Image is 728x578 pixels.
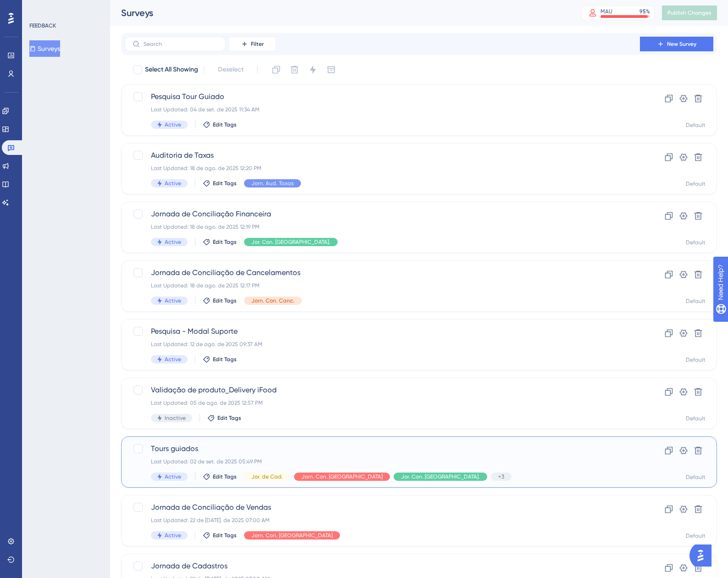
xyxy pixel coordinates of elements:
[213,121,237,128] span: Edit Tags
[686,473,706,481] div: Default
[22,2,57,13] span: Need Help?
[151,517,614,524] div: Last Updated: 22 de [DATE]. de 2025 07:00 AM
[165,532,181,539] span: Active
[151,223,614,231] div: Last Updated: 18 de ago. de 2025 12:19 PM
[217,414,241,422] span: Edit Tags
[151,106,614,113] div: Last Updated: 04 de set. de 2025 11:34 AM
[151,561,614,572] span: Jornada de Cadastros
[203,473,237,480] button: Edit Tags
[301,473,383,480] span: Jorn. Con. [GEOGRAPHIC_DATA]
[165,180,181,187] span: Active
[686,297,706,305] div: Default
[203,532,237,539] button: Edit Tags
[639,8,650,15] div: 95 %
[151,458,614,465] div: Last Updated: 02 de set. de 2025 05:49 PM
[151,443,614,454] span: Tours guiados
[144,41,218,47] input: Search
[251,40,264,48] span: Filter
[203,297,237,304] button: Edit Tags
[213,532,237,539] span: Edit Tags
[251,473,283,480] span: Jor. de Cad.
[165,121,181,128] span: Active
[165,414,186,422] span: Inactive
[151,502,614,513] span: Jornada de Conciliação de Vendas
[151,165,614,172] div: Last Updated: 18 de ago. de 2025 12:20 PM
[203,356,237,363] button: Edit Tags
[121,6,558,19] div: Surveys
[667,40,696,48] span: New Survey
[145,64,198,75] span: Select All Showing
[686,356,706,363] div: Default
[165,297,181,304] span: Active
[686,415,706,422] div: Default
[251,532,333,539] span: Jorn. Con. [GEOGRAPHIC_DATA]
[686,180,706,187] div: Default
[203,238,237,246] button: Edit Tags
[203,121,237,128] button: Edit Tags
[151,209,614,220] span: Jornada de Conciliação Financeira
[662,6,717,20] button: Publish Changes
[251,238,330,246] span: Jor. Con. [GEOGRAPHIC_DATA].
[151,399,614,407] div: Last Updated: 05 de ago. de 2025 12:57 PM
[667,9,711,17] span: Publish Changes
[251,180,294,187] span: Jorn. Aud. Taxas
[151,341,614,348] div: Last Updated: 12 de ago. de 2025 09:37 AM
[213,238,237,246] span: Edit Tags
[600,8,612,15] div: MAU
[165,356,181,363] span: Active
[151,150,614,161] span: Auditoria de Taxas
[689,542,717,569] iframe: UserGuiding AI Assistant Launcher
[165,238,181,246] span: Active
[213,356,237,363] span: Edit Tags
[213,180,237,187] span: Edit Tags
[165,473,181,480] span: Active
[151,282,614,289] div: Last Updated: 18 de ago. de 2025 12:17 PM
[151,385,614,396] span: Validação de produto_Delivery iFood
[640,37,713,51] button: New Survey
[151,91,614,102] span: Pesquisa Tour Guiado
[203,180,237,187] button: Edit Tags
[251,297,295,304] span: Jorn. Con. Canc.
[151,326,614,337] span: Pesquisa - Modal Suporte
[207,414,241,422] button: Edit Tags
[686,239,706,246] div: Default
[151,267,614,278] span: Jornada de Conciliação de Cancelamentos
[213,297,237,304] span: Edit Tags
[29,22,56,29] div: FEEDBACK
[401,473,480,480] span: Jor. Con. [GEOGRAPHIC_DATA].
[213,473,237,480] span: Edit Tags
[229,37,275,51] button: Filter
[29,40,60,57] button: Surveys
[218,64,244,75] span: Deselect
[686,532,706,539] div: Default
[210,61,252,78] button: Deselect
[686,121,706,129] div: Default
[498,473,504,480] span: +3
